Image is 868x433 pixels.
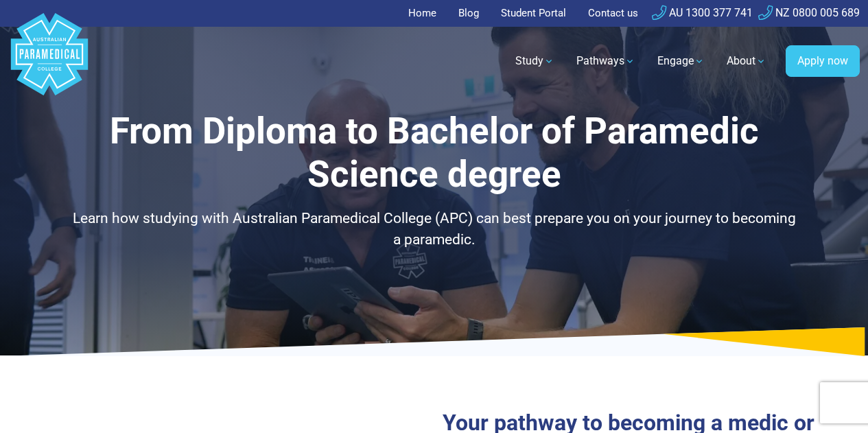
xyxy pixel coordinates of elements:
[718,42,775,80] a: About
[649,42,713,80] a: Engage
[507,42,563,80] a: Study
[8,27,91,96] a: Australian Paramedical College
[786,45,860,77] a: Apply now
[72,208,796,251] p: Learn how studying with Australian Paramedical College (APC) can best prepare you on your journey...
[758,6,860,19] a: NZ 0800 005 689
[568,42,644,80] a: Pathways
[652,6,753,19] a: AU 1300 377 741
[72,110,796,197] h1: From Diploma to Bachelor of Paramedic Science degree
